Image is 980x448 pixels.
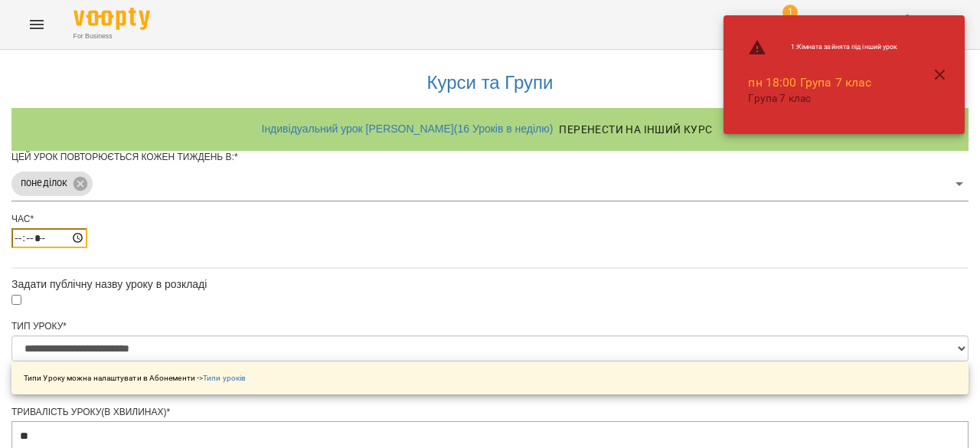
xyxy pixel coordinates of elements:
button: Перенести на інший курс [553,116,718,143]
div: Задати публічну назву уроку в розкладі [11,276,969,292]
a: пн 18:00 Група 7 клас [748,75,871,90]
span: Перенести на інший курс [559,120,712,139]
span: 1 [782,5,798,20]
div: Цей урок повторюється кожен тиждень в: [11,151,969,164]
button: Menu [18,6,55,43]
li: 1 : Кімната зайнята під інший урок [736,32,910,63]
span: понеділок [11,176,77,191]
h3: Курси та Групи [19,73,961,93]
div: понеділок [11,172,93,196]
div: понеділок [11,167,969,201]
p: Група 7 клас [748,91,897,106]
div: Тип Уроку [11,320,969,333]
a: Індивідуальний урок [PERSON_NAME] ( 16 Уроків в неділю ) [262,123,554,135]
p: Типи Уроку можна налаштувати в Абонементи -> [24,372,246,384]
span: For Business [73,31,150,41]
img: Voopty Logo [73,8,150,30]
a: Типи уроків [203,374,246,382]
div: Час [11,213,969,226]
div: Тривалість уроку(в хвилинах) [11,406,969,419]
